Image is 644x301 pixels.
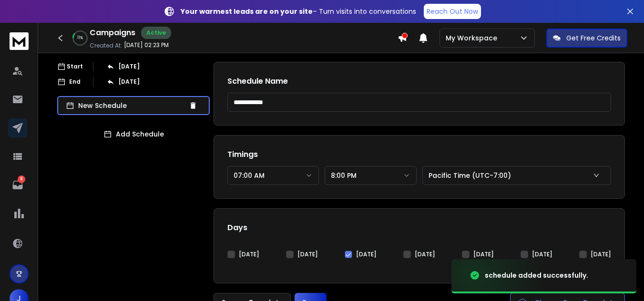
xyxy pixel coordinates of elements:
label: [DATE] [473,251,494,258]
h1: Campaigns [90,27,135,39]
p: End [69,78,81,86]
p: 11 % [77,35,83,41]
p: Created At: [90,42,122,49]
label: [DATE] [297,251,318,258]
h1: Days [227,222,611,233]
p: Start [67,63,83,70]
p: [DATE] 02:23 PM [124,41,169,49]
button: Get Free Credits [546,29,627,48]
div: Active [141,27,171,39]
p: Pacific Time (UTC-7:00) [429,171,515,180]
p: New Schedule [78,101,185,110]
p: Get Free Credits [566,33,621,43]
button: 8:00 PM [325,166,416,185]
label: [DATE] [532,251,552,258]
label: [DATE] [415,251,435,258]
a: Reach Out Now [424,4,481,19]
p: 8 [18,175,25,183]
strong: Your warmest leads are on your site [181,7,313,16]
p: My Workspace [446,33,501,43]
label: [DATE] [591,251,611,258]
p: Reach Out Now [427,7,478,16]
button: Add Schedule [57,125,210,144]
div: schedule added successfully. [485,271,588,280]
p: [DATE] [118,63,140,70]
a: 8 [8,175,27,194]
label: [DATE] [239,251,259,258]
p: [DATE] [118,78,140,86]
img: logo [10,32,29,50]
label: [DATE] [356,251,377,258]
button: 07:00 AM [227,166,319,185]
h1: Timings [227,149,611,160]
p: – Turn visits into conversations [181,7,416,16]
h1: Schedule Name [227,76,611,87]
